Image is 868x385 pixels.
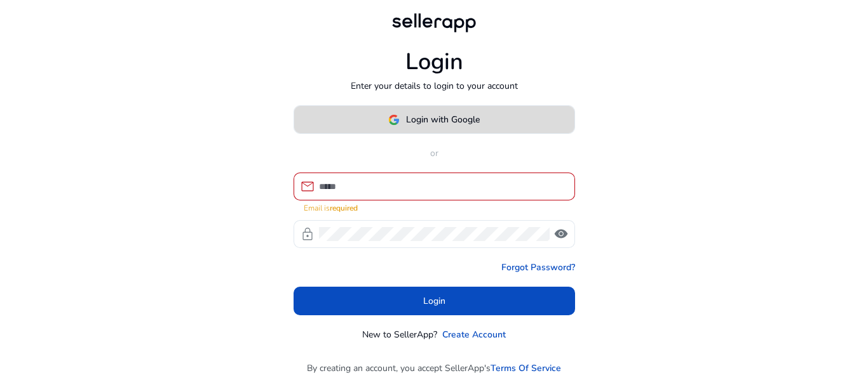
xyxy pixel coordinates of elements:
[294,147,575,160] p: or
[351,79,518,93] p: Enter your details to login to your account
[362,328,437,341] p: New to SellerApp?
[330,203,358,213] strong: required
[405,48,463,75] h1: Login
[423,294,445,308] span: Login
[304,200,565,214] mat-error: Email is
[442,328,506,341] a: Create Account
[491,362,561,375] a: Terms Of Service
[294,287,575,315] button: Login
[388,114,400,126] img: google-logo.svg
[300,179,315,194] span: mail
[294,105,575,134] button: Login with Google
[406,113,480,126] span: Login with Google
[300,226,315,242] span: lock
[553,226,569,242] span: visibility
[501,261,575,274] a: Forgot Password?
